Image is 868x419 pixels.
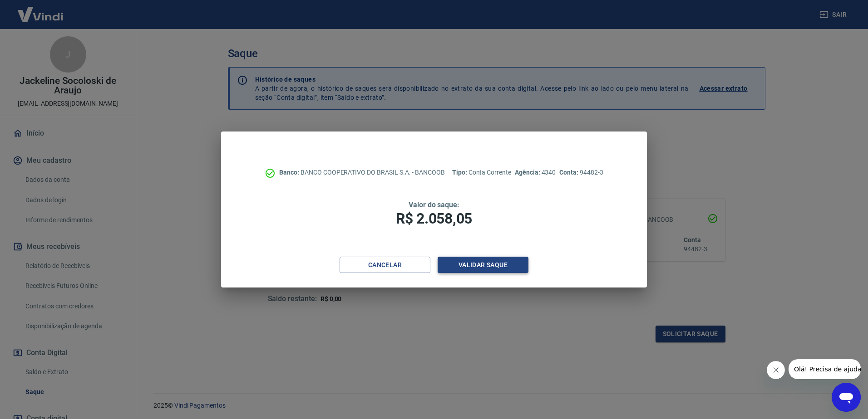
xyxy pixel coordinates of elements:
button: Validar saque [438,257,528,273]
span: Agência: [515,169,542,176]
span: Tipo: [452,169,469,176]
p: Conta Corrente [452,168,511,177]
span: Olá! Precisa de ajuda? [5,6,76,14]
iframe: Fechar mensagem [767,361,785,379]
span: Valor do saque: [409,200,459,209]
span: Banco: [279,169,301,176]
button: Cancelar [340,257,430,273]
iframe: Botão para abrir a janela de mensagens [832,383,861,412]
p: BANCO COOPERATIVO DO BRASIL S.A. - BANCOOB [279,168,445,177]
p: 4340 [515,168,556,177]
span: Conta: [559,169,580,176]
p: 94482-3 [559,168,603,177]
iframe: Mensagem da empresa [789,359,861,379]
span: R$ 2.058,05 [396,210,472,227]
